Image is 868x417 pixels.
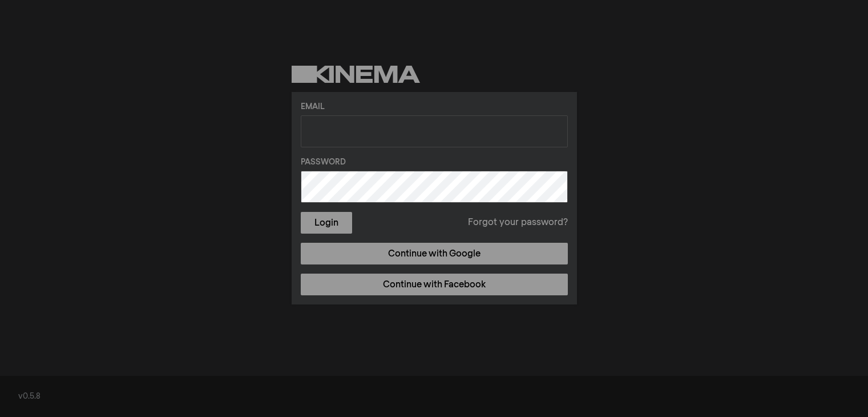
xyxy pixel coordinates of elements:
div: v0.5.8 [18,391,850,403]
label: Email [301,101,568,113]
button: Login [301,212,352,234]
a: Continue with Google [301,243,568,264]
a: Forgot your password? [468,216,568,230]
a: Continue with Facebook [301,274,568,295]
label: Password [301,157,568,169]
